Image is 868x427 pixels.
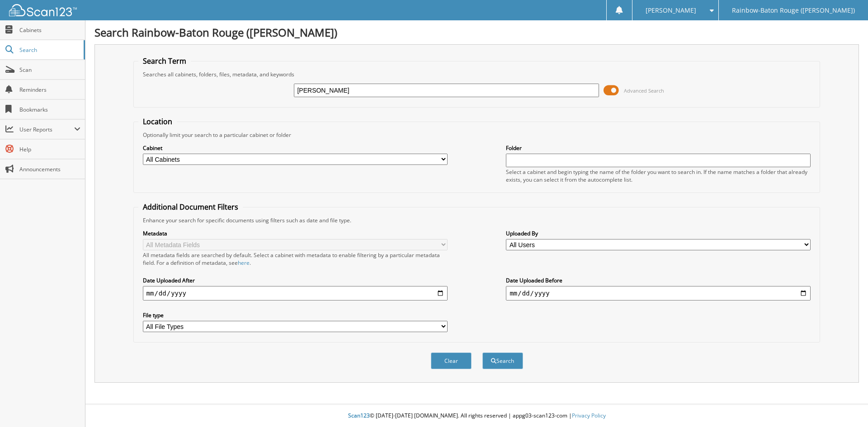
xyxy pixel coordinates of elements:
[143,230,448,237] label: Metadata
[506,168,811,183] div: Select a cabinet and begin typing the name of the folder you want to search in. If the name match...
[138,117,177,127] legend: Location
[19,165,80,173] span: Announcements
[624,87,664,94] span: Advanced Search
[482,352,523,369] button: Search
[138,216,816,224] div: Enhance your search for specific documents using filters such as date and file type.
[143,251,448,267] div: All metadata fields are searched by default. Select a cabinet with metadata to enable filtering b...
[138,70,816,78] div: Searches all cabinets, folders, files, metadata, and keywords
[506,230,811,237] label: Uploaded By
[238,259,250,267] a: here
[143,311,448,319] label: File type
[732,8,855,13] span: Rainbow-Baton Rouge ([PERSON_NAME])
[143,286,448,300] input: start
[19,66,80,74] span: Scan
[506,286,811,300] input: end
[143,144,448,152] label: Cabinet
[431,352,472,369] button: Clear
[823,384,868,427] iframe: Chat Widget
[138,56,191,66] legend: Search Term
[19,26,80,34] span: Cabinets
[19,86,80,94] span: Reminders
[9,4,77,16] img: scan123-logo-white.svg
[85,405,868,427] div: © [DATE]-[DATE] [DOMAIN_NAME]. All rights reserved | appg03-scan123-com |
[19,46,79,54] span: Search
[19,106,80,113] span: Bookmarks
[138,131,816,139] div: Optionally limit your search to a particular cabinet or folder
[19,126,74,133] span: User Reports
[572,412,606,419] a: Privacy Policy
[506,144,811,152] label: Folder
[138,202,243,212] legend: Additional Document Filters
[348,412,370,419] span: Scan123
[94,25,859,40] h1: Search Rainbow-Baton Rouge ([PERSON_NAME])
[646,8,696,13] span: [PERSON_NAME]
[19,145,80,153] span: Help
[143,277,448,284] label: Date Uploaded After
[506,277,811,284] label: Date Uploaded Before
